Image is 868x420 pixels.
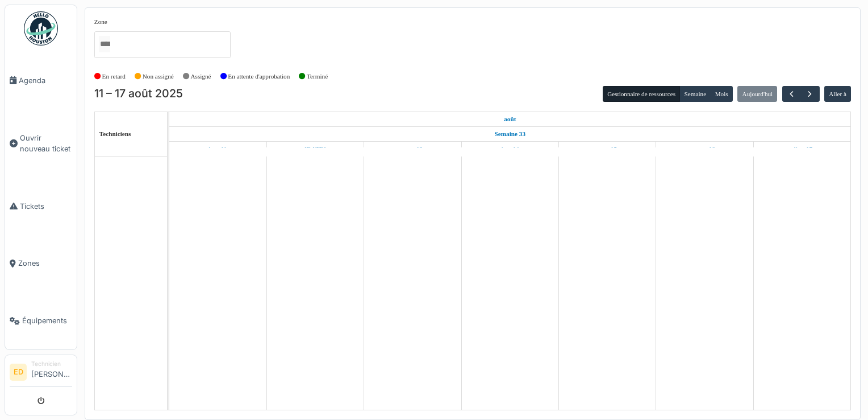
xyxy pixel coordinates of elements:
div: Technicien [31,360,72,368]
a: Équipements [5,292,77,349]
li: ED [10,364,27,381]
a: 11 août 2025 [206,142,229,156]
button: Mois [710,86,733,102]
a: Zones [5,235,77,293]
span: Équipements [22,315,72,326]
span: Ouvrir nouveau ticket [20,133,72,154]
a: Semaine 33 [492,127,528,141]
label: Non assigné [143,72,174,81]
label: Terminé [307,72,328,81]
a: 13 août 2025 [400,142,425,156]
label: En attente d'approbation [228,72,290,81]
li: [PERSON_NAME] [31,360,72,384]
button: Aller à [824,86,851,102]
a: 12 août 2025 [302,142,329,156]
span: Agenda [19,75,72,86]
a: Ouvrir nouveau ticket [5,109,77,178]
button: Suivant [800,86,819,102]
a: Agenda [5,52,77,109]
label: En retard [102,72,126,81]
span: Techniciens [99,130,131,137]
span: Zones [18,258,72,269]
a: 11 août 2025 [501,112,519,126]
input: Tous [99,36,110,52]
button: Gestionnaire de ressources [603,86,680,102]
span: Tickets [20,201,72,212]
a: 16 août 2025 [692,142,718,156]
a: 17 août 2025 [790,142,815,156]
a: 15 août 2025 [595,142,620,156]
button: Aujourd'hui [737,86,777,102]
h2: 11 – 17 août 2025 [94,87,183,101]
a: 14 août 2025 [498,142,522,156]
button: Semaine [679,86,711,102]
label: Zone [94,17,107,27]
a: ED Technicien[PERSON_NAME] [10,360,72,387]
label: Assigné [191,72,211,81]
img: Badge_color-CXgf-gQk.svg [24,11,58,46]
button: Précédent [782,86,801,102]
a: Tickets [5,178,77,235]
